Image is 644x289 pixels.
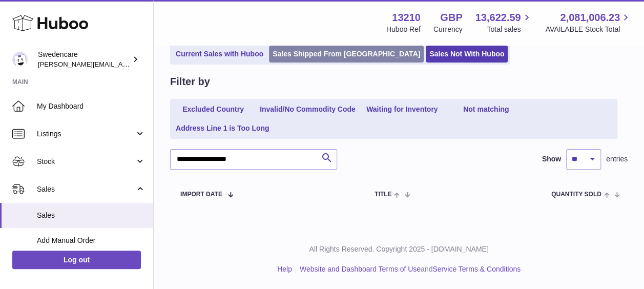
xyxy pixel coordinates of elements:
[545,25,632,34] span: AVAILABLE Stock Total
[180,191,222,198] span: Import date
[542,154,561,164] label: Show
[475,11,532,34] a: 13,622.59 Total sales
[172,120,273,137] a: Address Line 1 is Too Long
[445,101,527,118] a: Not matching
[475,11,521,25] span: 13,622.59
[300,265,421,273] a: Website and Dashboard Terms of Use
[37,236,146,245] span: Add Manual Order
[12,52,28,67] img: simon.shaw@swedencare.co.uk
[296,264,521,274] li: and
[361,101,443,118] a: Waiting for Inventory
[37,157,135,167] span: Stock
[375,191,391,198] span: Title
[37,184,135,194] span: Sales
[386,25,421,34] div: Huboo Ref
[162,244,636,254] p: All Rights Reserved. Copyright 2025 - [DOMAIN_NAME]
[440,11,462,25] strong: GBP
[38,60,260,68] span: [PERSON_NAME][EMAIL_ADDRESS][PERSON_NAME][DOMAIN_NAME]
[560,11,620,25] span: 2,081,006.23
[37,211,146,220] span: Sales
[277,265,292,273] a: Help
[172,101,254,118] a: Excluded Country
[170,75,210,89] h2: Filter by
[37,101,146,111] span: My Dashboard
[606,154,628,164] span: entries
[12,251,141,269] a: Log out
[269,46,424,63] a: Sales Shipped From [GEOGRAPHIC_DATA]
[433,25,463,34] div: Currency
[432,265,521,273] a: Service Terms & Conditions
[38,50,130,69] div: Swedencare
[392,11,421,25] strong: 13210
[487,25,532,34] span: Total sales
[551,191,601,198] span: Quantity Sold
[426,46,508,63] a: Sales Not With Huboo
[545,11,632,34] a: 2,081,006.23 AVAILABLE Stock Total
[172,46,267,63] a: Current Sales with Huboo
[256,101,359,118] a: Invalid/No Commodity Code
[37,129,135,139] span: Listings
